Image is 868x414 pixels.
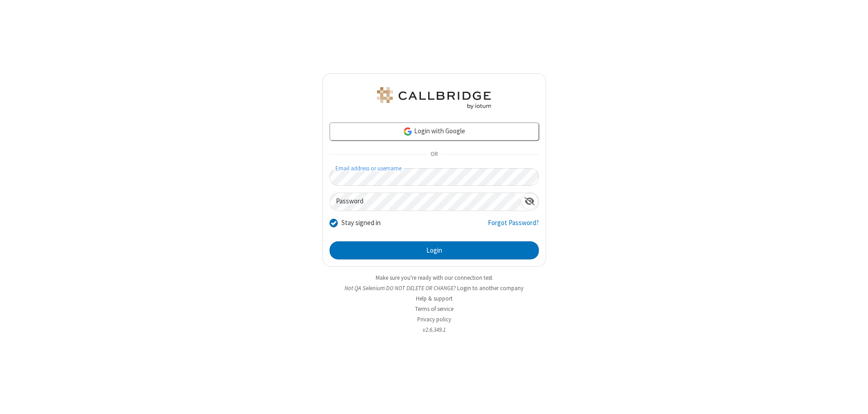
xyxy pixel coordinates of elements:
a: Help & support [416,295,453,302]
button: Login to another company [457,284,524,292]
div: Show password [521,193,538,210]
a: Make sure you're ready with our connection test [376,274,492,282]
a: Login with Google [330,122,539,141]
li: Not QA Selenium DO NOT DELETE OR CHANGE? [322,284,546,292]
input: Password [330,193,521,211]
img: QA Selenium DO NOT DELETE OR CHANGE [375,87,493,109]
iframe: Chat [845,390,861,408]
a: Privacy policy [417,315,451,323]
input: Email address or username [330,168,539,186]
button: Login [330,241,539,259]
a: Forgot Password? [488,218,539,235]
img: google-icon.png [403,127,413,136]
span: OR [427,148,441,161]
label: Stay signed in [341,218,381,228]
a: Terms of service [415,305,453,313]
li: v2.6.349.1 [322,325,546,334]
